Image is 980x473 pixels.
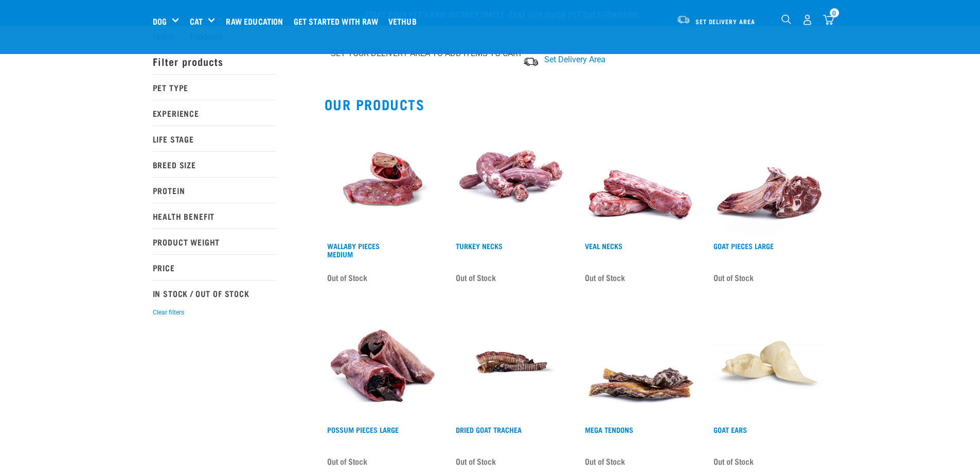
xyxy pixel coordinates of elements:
p: Protein [153,177,276,203]
a: Cat [190,15,203,27]
img: 1231 Veal Necks 4pp 01 [582,120,699,237]
a: Get started with Raw [291,1,386,42]
a: Possum Pieces Large [327,428,399,431]
p: Life Stage [153,126,276,151]
p: Product Weight [153,229,276,254]
span: Set Delivery Area [696,20,755,23]
span: Out of Stock [327,270,367,285]
a: Turkey Necks [456,244,503,248]
p: Health Benefit [153,203,276,229]
span: Out of Stock [456,270,496,285]
a: Dog [153,15,167,27]
span: Out of Stock [714,453,754,469]
a: Vethub [386,1,424,42]
p: Price [153,254,276,280]
a: Raw Education [223,1,291,42]
div: 0 [830,8,839,17]
p: Pet Type [153,74,276,100]
h2: Our Products [325,96,828,112]
span: Out of Stock [585,453,625,469]
a: Goat Pieces Large [714,244,774,248]
img: 1259 Turkey Necks 01 [453,120,570,237]
a: Veal Necks [585,244,622,248]
img: Goat Ears [711,304,828,421]
img: van-moving.png [676,15,690,24]
img: 1200 Possum Pieces Large 01 [325,304,441,421]
img: 1194 Goat Pieces Large 01 [711,120,828,237]
img: 1295 Mega Tendons 01 [582,304,699,421]
button: Clear filters [153,308,184,317]
img: Raw Essentials Wallaby Pieces Raw Meaty Bones For Dogs [325,120,441,237]
a: Dried Goat Trachea [456,428,522,431]
span: Out of Stock [456,453,496,469]
a: Goat Ears [714,428,747,431]
span: Out of Stock [714,270,754,285]
p: Experience [153,100,276,126]
img: home-icon@2x.png [823,14,834,25]
img: home-icon-1@2x.png [781,14,791,24]
p: Breed Size [153,151,276,177]
p: In Stock / Out Of Stock [153,280,276,306]
p: Filter products [153,48,276,74]
img: van-moving.png [523,57,539,67]
span: Out of Stock [327,453,367,469]
img: user.png [802,14,813,25]
a: Mega Tendons [585,428,633,431]
img: Raw Essentials Goat Trachea [453,304,570,421]
span: Out of Stock [585,270,625,285]
span: Set Delivery Area [544,55,605,64]
a: Wallaby Pieces Medium [327,244,380,256]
